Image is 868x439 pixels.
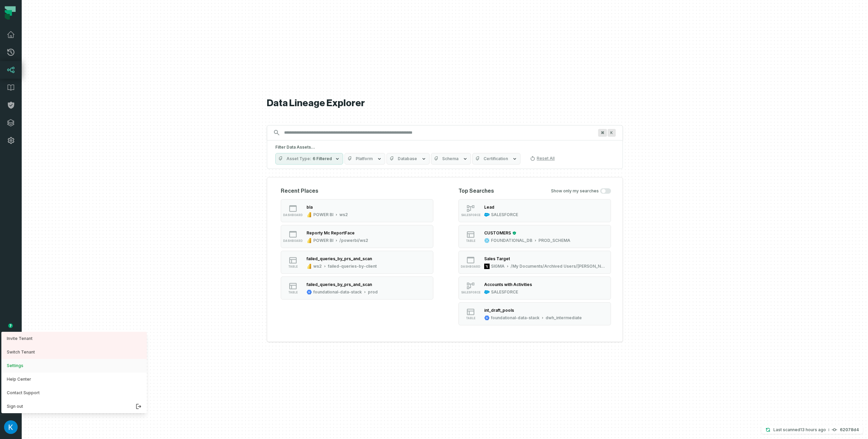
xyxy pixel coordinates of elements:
[608,129,616,137] span: Press ⌘ + K to focus the search bar
[761,426,863,434] button: Last scanned[DATE] 4:47:22 AM62078d4
[840,428,859,432] h4: 62078d4
[1,332,147,345] a: Invite Tenant
[1,373,147,386] a: Help Center
[1,332,147,413] div: avatar of Kosta Shougaev
[800,427,826,432] relative-time: Sep 16, 2025, 4:47 AM GMT+3
[1,400,147,413] button: Sign out
[267,97,623,109] h1: Data Lineage Explorer
[1,386,147,400] a: Contact Support
[598,129,607,137] span: Press ⌘ + K to focus the search bar
[1,345,147,359] button: Switch Tenant
[4,420,18,434] img: avatar of Kosta Shougaev
[773,426,826,433] p: Last scanned
[1,359,147,373] button: Settings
